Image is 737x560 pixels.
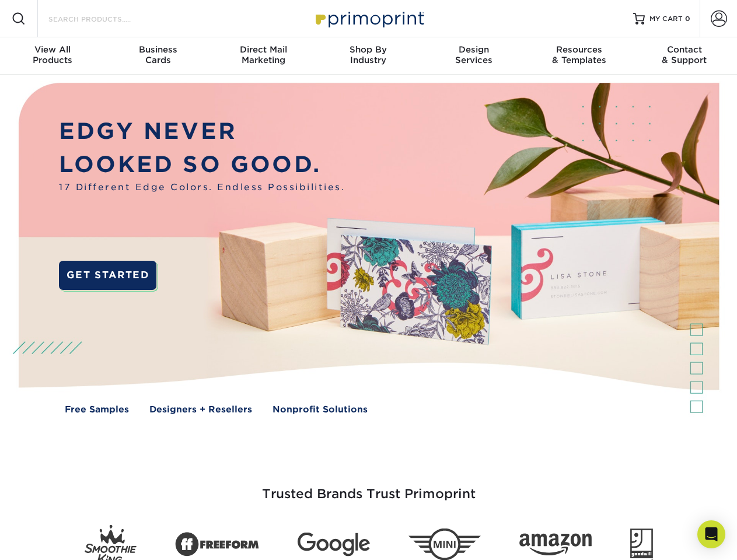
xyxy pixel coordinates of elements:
a: Shop ByIndustry [316,37,421,75]
span: Shop By [316,44,421,55]
a: Direct MailMarketing [211,37,316,75]
a: Nonprofit Solutions [273,403,368,416]
a: Contact& Support [632,37,737,75]
a: GET STARTED [59,261,156,290]
p: LOOKED SO GOOD. [59,148,345,181]
span: Design [421,44,526,55]
img: Primoprint [310,6,427,31]
span: MY CART [649,14,683,24]
span: 17 Different Edge Colors. Endless Possibilities. [59,181,345,194]
div: Services [421,44,526,65]
a: DesignServices [421,37,526,75]
input: SEARCH PRODUCTS..... [47,12,161,26]
a: Designers + Resellers [149,403,252,416]
img: Amazon [519,534,592,556]
img: Goodwill [630,528,653,560]
p: EDGY NEVER [59,115,345,148]
a: BusinessCards [105,37,210,75]
img: Google [298,533,370,556]
a: Free Samples [65,403,129,416]
span: Resources [526,44,631,55]
span: Direct Mail [211,44,316,55]
div: & Support [632,44,737,65]
div: Open Intercom Messenger [697,520,725,548]
span: Contact [632,44,737,55]
div: Cards [105,44,210,65]
div: Industry [316,44,421,65]
h3: Trusted Brands Trust Primoprint [27,459,710,516]
a: Resources& Templates [526,37,631,75]
span: Business [105,44,210,55]
span: 0 [685,15,690,23]
div: & Templates [526,44,631,65]
div: Marketing [211,44,316,65]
